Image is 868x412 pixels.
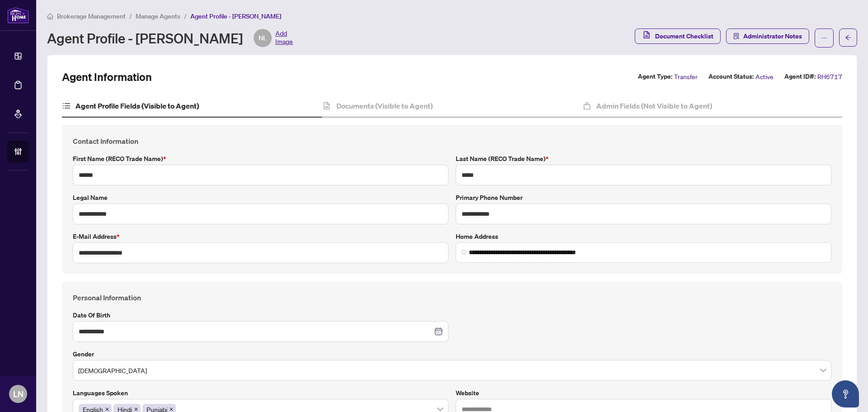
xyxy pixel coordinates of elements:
[817,71,842,82] span: RH6717
[456,388,831,398] label: Website
[674,71,698,82] span: Transfer
[47,29,293,47] div: Agent Profile - [PERSON_NAME]
[184,11,187,21] li: /
[726,28,809,44] button: Administrator Notes
[784,71,816,82] label: Agent ID#:
[134,407,138,412] span: close
[62,70,152,84] h2: Agent Information
[845,34,851,41] span: arrow-left
[73,388,448,398] label: Languages spoken
[821,35,827,41] span: ellipsis
[73,193,448,203] label: Legal Name
[456,232,831,242] label: Home Address
[57,12,126,20] span: Brokerage Management
[635,28,721,44] button: Document Checklist
[462,250,467,255] img: search_icon
[259,33,267,43] span: NL
[75,100,199,111] h4: Agent Profile Fields (Visible to Agent)
[73,154,448,164] label: First Name (RECO Trade Name)
[105,407,109,412] span: close
[596,100,712,111] h4: Admin Fields (Not Visible to Agent)
[73,292,831,303] h4: Personal Information
[47,13,53,19] span: home
[73,136,831,147] h4: Contact Information
[136,12,180,20] span: Manage Agents
[78,362,826,379] span: Female
[456,193,831,203] label: Primary Phone Number
[13,388,24,400] span: LN
[655,29,713,43] span: Document Checklist
[832,380,859,407] button: Open asap
[169,407,174,412] span: close
[638,71,672,82] label: Agent Type:
[275,29,293,47] span: Add Image
[336,100,433,111] h4: Documents (Visible to Agent)
[743,29,802,43] span: Administrator Notes
[755,71,774,82] span: Active
[73,232,448,242] label: E-mail Address
[456,154,831,164] label: Last Name (RECO Trade Name)
[190,12,281,20] span: Agent Profile - [PERSON_NAME]
[708,71,754,82] label: Account Status:
[129,11,132,21] li: /
[7,7,29,24] img: logo
[733,33,740,39] span: solution
[73,349,831,359] label: Gender
[73,310,448,320] label: Date of Birth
